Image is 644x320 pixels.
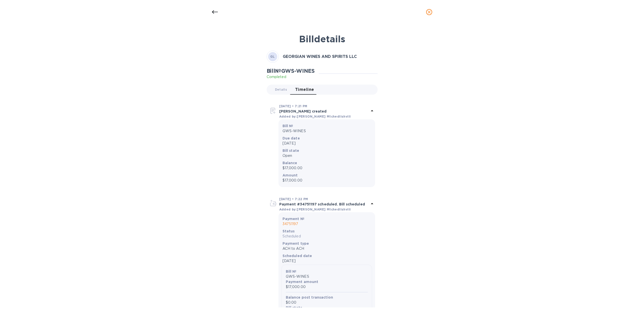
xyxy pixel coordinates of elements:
b: Bill № [286,269,297,273]
b: Bill details [299,33,345,45]
p: Open [283,153,371,158]
div: [DATE] • 7:21 PM[PERSON_NAME] createdAdded by:[PERSON_NAME] Mtchedlishvili [269,103,375,119]
b: Payment type [283,241,309,245]
p: Scheduled [283,234,371,239]
p: $0.00 [286,300,368,305]
b: Due date [283,136,300,140]
b: Balance [283,161,297,165]
p: $17,000.00 [286,284,368,290]
p: $17,000.00 [283,165,371,171]
p: GWS-WINES [283,128,371,134]
p: Payment #34751197 scheduled. Bill scheduled [279,202,369,207]
b: [DATE] • 7:22 PM [279,197,308,201]
b: Payment amount [286,280,318,284]
button: close [423,6,435,18]
b: Payment № [283,217,304,221]
p: Completed [267,74,315,80]
div: [DATE] • 7:22 PMPayment #34751197 scheduled. Bill scheduledAdded by:[PERSON_NAME] Mtchedlishvili [269,196,375,212]
b: Status [283,229,295,233]
span: Timeline [295,86,314,93]
b: GL [270,55,275,58]
span: Details [275,87,287,92]
p: [DATE] [283,258,371,264]
h2: Bill № GWS-WINES [267,68,315,74]
b: Bill state [286,306,303,310]
b: Amount [283,173,298,177]
p: ACH to ACH [283,246,371,251]
b: Balance post transaction [286,295,333,299]
b: Added by: [PERSON_NAME] Mtchedlishvili [279,115,351,118]
p: 34751197 [283,221,371,227]
b: Scheduled date [283,254,312,258]
p: [PERSON_NAME] created [279,109,369,114]
b: Bill № [283,124,293,128]
b: Bill state [283,149,299,153]
p: [DATE] [283,141,371,146]
b: Added by: [PERSON_NAME] Mtchedlishvili [279,207,351,211]
b: [DATE] • 7:21 PM [279,104,307,108]
p: $17,000.00 [283,178,371,183]
b: GEORGIAN WINES AND SPIRITS LLC [283,54,357,59]
p: GWS-WINES [286,274,368,279]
